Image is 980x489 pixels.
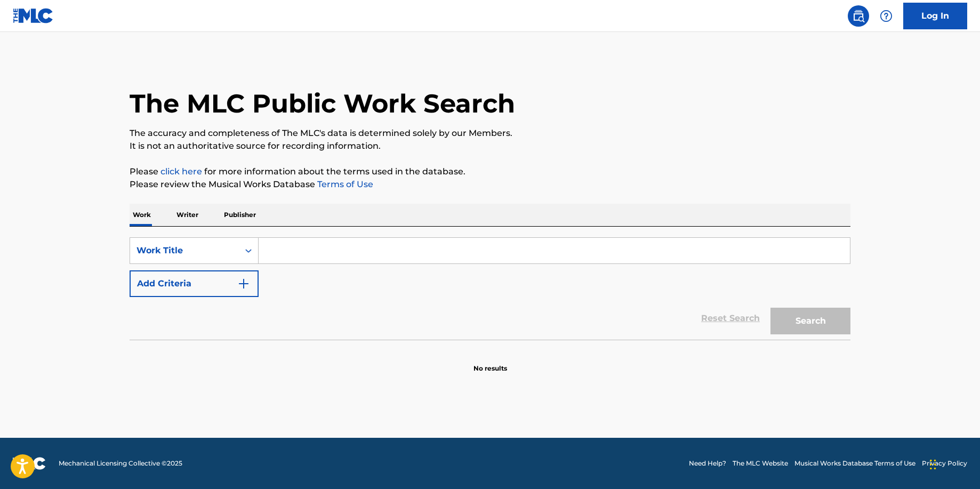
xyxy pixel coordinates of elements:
[13,457,46,470] img: logo
[130,87,515,119] h1: The MLC Public Work Search
[852,10,865,22] img: search
[848,5,869,27] a: Public Search
[130,204,154,226] p: Work
[733,459,788,468] a: The MLC Website
[130,127,850,140] p: The accuracy and completeness of The MLC's data is determined solely by our Members.
[875,5,897,27] div: Help
[689,459,726,468] a: Need Help?
[221,204,259,226] p: Publisher
[130,270,259,297] button: Add Criteria
[130,178,850,191] p: Please review the Musical Works Database
[59,459,182,468] span: Mechanical Licensing Collective © 2025
[794,459,915,468] a: Musical Works Database Terms of Use
[237,277,250,290] img: 9d2ae6d4665cec9f34b9.svg
[927,438,980,489] iframe: Chat Widget
[130,140,850,153] p: It is not an authoritative source for recording information.
[136,244,232,257] div: Work Title
[160,166,202,177] a: click here
[173,204,202,226] p: Writer
[315,179,373,189] a: Terms of Use
[130,165,850,178] p: Please for more information about the terms used in the database.
[930,448,936,480] div: Drag
[922,459,967,468] a: Privacy Policy
[880,10,893,22] img: help
[130,237,850,340] form: Search Form
[13,8,54,23] img: MLC Logo
[903,3,967,29] a: Log In
[473,351,507,373] p: No results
